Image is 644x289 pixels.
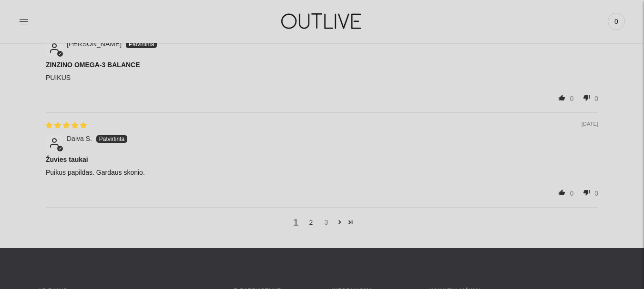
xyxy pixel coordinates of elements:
a: Page 2 [334,217,345,228]
a: Page 3 [319,217,334,228]
span: 0 [594,95,598,102]
span: up [554,90,570,105]
span: up [554,185,570,199]
span: [PERSON_NAME] [67,40,122,48]
p: PUIKUS [46,73,598,83]
a: 0 [608,11,625,32]
span: [DATE] [582,120,598,128]
span: 0 [570,189,573,197]
p: Puikus papildas. Gardaus skonio. [46,168,598,178]
b: ZINZINO OMEGA-3 BALANCE [46,60,598,70]
a: Page 2 [304,217,319,228]
span: down [579,185,594,199]
span: down [579,90,594,105]
b: Žuvies taukai [46,155,598,165]
span: 0 [570,95,573,102]
span: 0 [610,15,623,28]
a: Page 3 [345,217,356,228]
img: OUTLIVE [263,5,382,38]
span: 0 [594,189,598,197]
span: 5 star review [46,121,87,129]
span: Daiva S. [67,135,92,142]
